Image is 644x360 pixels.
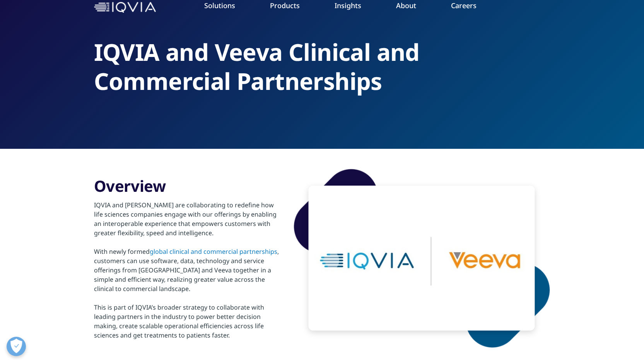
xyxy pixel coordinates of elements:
[270,1,300,10] a: Products
[94,38,550,96] h2: IQVIA and Veeva Clinical and Commercial Partnerships
[94,2,156,13] img: IQVIA Healthcare Information Technology and Pharma Clinical Research Company
[204,1,235,10] a: Solutions
[94,196,282,340] div: IQVIA and [PERSON_NAME] are collaborating to redefine how life sciences companies engage with our...
[293,168,550,348] img: shape-1.png
[335,1,361,10] a: Insights
[94,176,282,196] h3: Overview
[451,1,477,10] a: Careers
[7,337,26,356] button: Open Preferences
[396,1,416,10] a: About
[150,247,277,256] a: global clinical and commercial partnerships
